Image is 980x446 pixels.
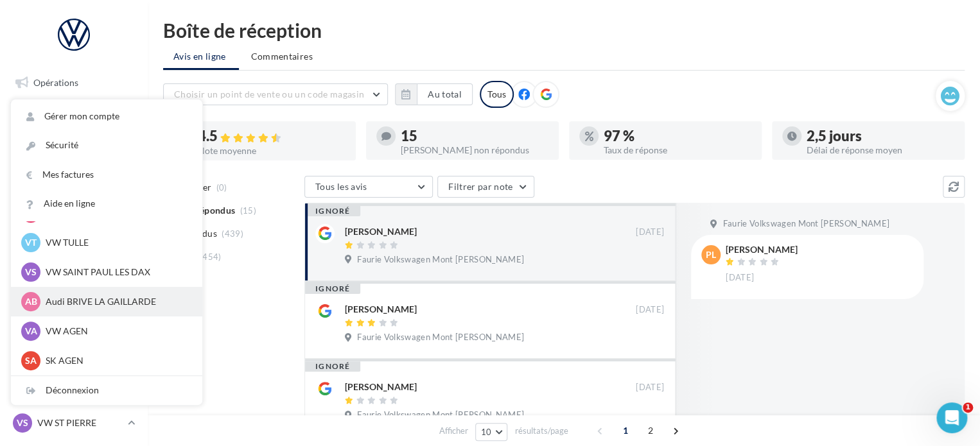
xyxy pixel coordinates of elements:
span: [DATE] [636,382,664,393]
button: 10 [475,423,508,441]
button: Au total [395,83,473,105]
a: Opérations [8,69,140,96]
span: Tous les avis [315,181,367,192]
div: [PERSON_NAME] [726,245,798,254]
div: ignoré [305,284,360,294]
div: [PERSON_NAME] [345,381,417,393]
span: PL [706,248,716,261]
a: Médiathèque [8,230,140,257]
a: PLV et print personnalisable [8,294,140,332]
div: [PERSON_NAME] [345,225,417,238]
span: AB [25,295,37,308]
button: Au total [417,83,473,105]
a: Aide en ligne [11,189,202,218]
p: VW AGEN [46,325,187,338]
div: 4.5 [198,129,346,144]
a: Calendrier [8,262,140,289]
a: Sécurité [11,131,202,160]
span: Choisir un point de vente ou un code magasin [174,89,364,99]
button: Tous les avis [304,176,433,198]
div: Tous [480,81,514,108]
iframe: Intercom live chat [936,402,967,433]
span: (439) [222,228,243,239]
span: (0) [216,182,227,193]
p: VW TULLE [46,236,187,249]
span: 1 [963,402,973,413]
span: VT [25,236,37,249]
a: Mes factures [11,160,202,189]
a: VS VW ST PIERRE [10,411,137,435]
span: 10 [481,427,492,437]
button: Choisir un point de vente ou un code magasin [163,83,388,105]
button: Filtrer par note [437,176,534,198]
div: 97 % [604,129,751,143]
span: Faurie Volkswagen Mont [PERSON_NAME] [722,218,889,230]
span: VS [25,266,37,279]
span: 1 [615,420,636,441]
span: SA [25,354,37,367]
span: Opérations [33,77,78,88]
span: [DATE] [726,272,754,284]
p: VW ST PIERRE [37,416,123,429]
span: 2 [640,420,661,441]
div: Taux de réponse [604,146,751,155]
div: Délai de réponse moyen [807,146,954,155]
a: Boîte de réception [8,101,140,129]
div: ignoré [305,361,360,372]
span: Commentaires [251,50,313,63]
p: VW SAINT PAUL LES DAX [46,266,187,279]
span: résultats/page [514,425,568,437]
div: [PERSON_NAME] non répondus [401,146,548,155]
div: ignoré [305,206,360,216]
p: SK AGEN [46,354,187,367]
p: Audi BRIVE LA GAILLARDE [46,295,187,308]
a: Contacts [8,198,140,225]
span: [DATE] [636,304,664,316]
span: VS [17,416,28,429]
span: [DATE] [636,227,664,238]
a: Gérer mon compte [11,102,202,131]
span: Faurie Volkswagen Mont [PERSON_NAME] [357,254,524,266]
div: 15 [401,129,548,143]
a: Campagnes [8,166,140,193]
span: VA [25,325,37,338]
span: Faurie Volkswagen Mont [PERSON_NAME] [357,409,524,421]
div: 2,5 jours [807,129,954,143]
div: [PERSON_NAME] [345,303,417,316]
div: Déconnexion [11,376,202,405]
span: (454) [200,252,222,262]
a: Visibilité en ligne [8,134,140,161]
div: Boîte de réception [163,21,965,40]
div: Note moyenne [198,146,346,155]
a: Campagnes DataOnDemand [8,336,140,374]
span: Afficher [439,425,468,437]
span: Faurie Volkswagen Mont [PERSON_NAME] [357,332,524,343]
